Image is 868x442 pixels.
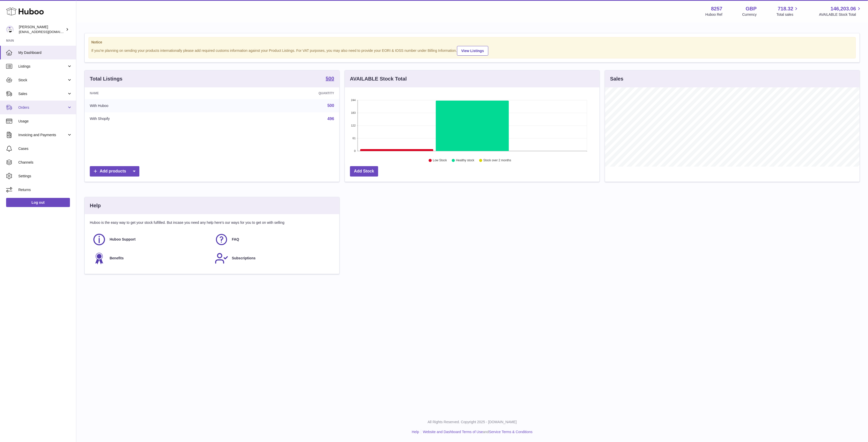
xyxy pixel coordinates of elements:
a: Add products [90,166,139,177]
div: If you're planning on sending your products internationally please add required customs informati... [91,45,853,56]
text: Healthy stock [456,159,475,162]
text: Stock over 2 months [483,159,511,162]
div: Huboo Ref [705,12,723,17]
a: Log out [6,198,70,207]
td: With Shopify [85,112,222,125]
th: Quantity [222,87,339,99]
a: View Listings [457,46,488,56]
text: Low Stock [433,159,447,162]
span: Cases [18,146,72,151]
text: 183 [351,111,356,114]
span: AVAILABLE Stock Total [819,12,862,17]
a: Huboo Support [92,233,210,246]
a: 500 [327,103,334,108]
a: 718.32 Total sales [776,5,799,17]
a: Help [412,430,419,434]
span: Total sales [776,12,799,17]
th: Name [85,87,222,99]
span: Usage [18,119,72,124]
span: 718.32 [778,5,793,12]
span: Benefits [110,256,124,261]
a: Service Terms & Conditions [489,430,533,434]
span: 146,203.06 [831,5,856,12]
text: 0 [354,149,356,152]
span: [EMAIL_ADDRESS][DOMAIN_NAME] [19,30,75,34]
a: 496 [327,117,334,121]
strong: GBP [746,5,757,12]
span: FAQ [232,237,239,242]
h3: Help [90,202,101,209]
text: 244 [351,99,356,102]
text: 122 [351,124,356,127]
span: Sales [18,91,67,96]
span: Huboo Support [110,237,136,242]
span: Orders [18,105,67,110]
span: Settings [18,174,72,179]
strong: 500 [326,76,334,81]
strong: 8257 [711,5,723,12]
p: All Rights Reserved. Copyright 2025 - [DOMAIN_NAME] [80,420,864,424]
span: Listings [18,64,67,69]
strong: Notice [91,40,853,45]
a: Benefits [92,251,210,265]
a: 500 [326,76,334,82]
h3: Total Listings [90,75,123,82]
span: Channels [18,160,72,165]
span: Stock [18,78,67,83]
h3: Sales [610,75,623,82]
div: [PERSON_NAME] [19,25,65,34]
span: Subscriptions [232,256,256,261]
text: 61 [352,137,356,140]
span: Invoicing and Payments [18,133,67,137]
span: My Dashboard [18,50,72,55]
a: Subscriptions [215,251,332,265]
h3: AVAILABLE Stock Total [350,75,407,82]
a: FAQ [215,233,332,246]
li: and [421,430,533,434]
div: Currency [742,12,757,17]
img: don@skinsgolf.com [6,26,14,33]
a: Add Stock [350,166,378,177]
a: 146,203.06 AVAILABLE Stock Total [819,5,862,17]
td: With Huboo [85,99,222,112]
p: Huboo is the easy way to get your stock fulfilled. But incase you need any help here's our ways f... [90,220,334,225]
a: Website and Dashboard Terms of Use [423,430,483,434]
span: Returns [18,187,72,192]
